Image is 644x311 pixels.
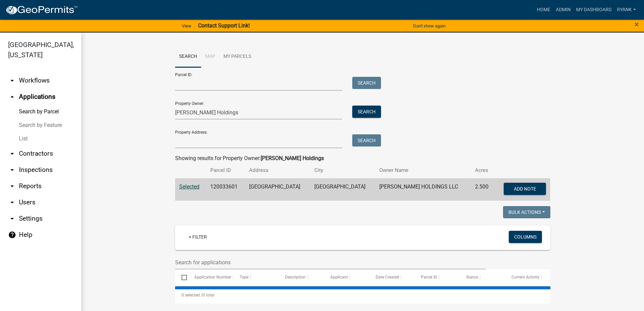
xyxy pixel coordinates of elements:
span: Application Number [194,275,231,280]
div: 0 total [175,287,550,304]
td: 2.500 [471,178,495,201]
a: Selected [179,183,199,190]
a: RyanK [614,3,639,16]
td: 120033601 [206,178,245,201]
span: Parcel ID [421,275,437,280]
input: Search for applications [175,256,486,269]
a: Admin [553,3,573,16]
th: City [310,162,376,178]
i: arrow_drop_up [8,93,16,101]
th: Owner Name [375,162,471,178]
datatable-header-cell: Applicant [324,269,369,286]
button: Close [635,20,639,28]
a: My Parcels [219,46,255,68]
button: Search [352,106,381,118]
button: Bulk Actions [503,206,550,218]
button: Search [352,77,381,89]
span: Add Note [514,186,536,191]
a: View [179,20,194,31]
th: Parcel ID [206,162,245,178]
td: [GEOGRAPHIC_DATA] [310,178,376,201]
span: Status [466,275,478,280]
i: arrow_drop_down [8,166,16,174]
a: Home [534,3,553,16]
a: + Filter [183,231,212,243]
div: Showing results for Property Owner: [175,154,550,162]
td: [GEOGRAPHIC_DATA] [245,178,310,201]
i: arrow_drop_down [8,76,16,85]
datatable-header-cell: Date Created [369,269,414,286]
datatable-header-cell: Status [460,269,505,286]
button: Columns [509,231,542,243]
span: Type [240,275,248,280]
th: Address [245,162,310,178]
i: arrow_drop_down [8,182,16,190]
span: Current Activity [511,275,540,280]
button: Don't show again [410,20,448,31]
datatable-header-cell: Select [175,269,188,286]
datatable-header-cell: Description [279,269,324,286]
datatable-header-cell: Current Activity [505,269,550,286]
span: Date Created [376,275,399,280]
span: 0 selected / [182,293,202,297]
i: arrow_drop_down [8,215,16,223]
button: Search [352,134,381,147]
th: Acres [471,162,495,178]
datatable-header-cell: Application Number [188,269,233,286]
i: help [8,231,16,239]
span: Applicant [330,275,348,280]
td: [PERSON_NAME] HOLDINGS LLC [375,178,471,201]
span: Description [285,275,306,280]
button: Add Note [504,183,546,195]
span: × [635,20,639,29]
i: arrow_drop_down [8,198,16,206]
a: My Dashboard [573,3,614,16]
datatable-header-cell: Parcel ID [414,269,460,286]
i: arrow_drop_down [8,150,16,158]
a: Search [175,46,201,68]
strong: Contact Support Link! [198,22,250,29]
strong: [PERSON_NAME] Holdings [261,155,324,161]
datatable-header-cell: Type [233,269,279,286]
